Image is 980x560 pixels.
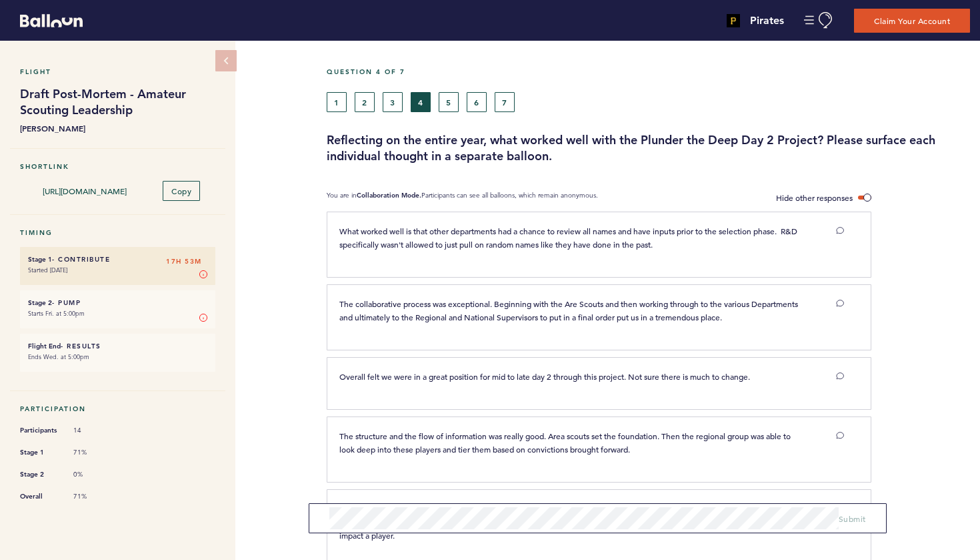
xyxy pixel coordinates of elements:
button: Copy [163,181,200,201]
h5: Flight [20,67,215,76]
span: The collaborative process was exceptional. Beginning with the Are Scouts and then working through... [339,298,800,322]
span: Submit [839,513,866,524]
span: Stage 1 [20,446,60,459]
span: Participants [20,424,60,437]
button: Manage Account [804,12,834,29]
p: You are in Participants can see all balloons, which remain anonymous. [327,191,598,205]
button: 7 [495,92,515,112]
button: 3 [383,92,403,112]
h5: Timing [20,228,215,237]
span: 0% [73,470,113,479]
small: Flight End [28,342,61,350]
h5: Participation [20,404,215,413]
h6: - Contribute [28,255,207,264]
h3: Reflecting on the entire year, what worked well with the Plunder the Deep Day 2 Project? Please s... [327,132,970,164]
h6: - Results [28,342,207,350]
h5: Shortlink [20,162,215,171]
button: 1 [327,92,347,112]
h4: Pirates [750,13,784,29]
button: Claim Your Account [854,9,970,33]
time: Starts Fri. at 5:00pm [28,309,85,318]
span: Copy [171,186,191,196]
b: [PERSON_NAME] [20,121,215,135]
span: Hide other responses [776,192,853,203]
span: 71% [73,492,113,501]
button: 2 [355,92,375,112]
span: Overall felt we were in a great position for mid to late day 2 through this project. Not sure the... [339,371,750,382]
button: 5 [439,92,459,112]
a: Balloon [10,13,83,27]
span: 71% [73,448,113,457]
b: Collaboration Mode. [357,191,421,200]
span: Stage 2 [20,468,60,481]
time: Ends Wed. at 5:00pm [28,352,89,361]
small: Stage 2 [28,298,52,307]
svg: Balloon [20,14,83,27]
span: 17H 53M [166,255,202,268]
span: Overall [20,490,60,503]
button: Submit [839,512,866,525]
h1: Draft Post-Mortem - Amateur Scouting Leadership [20,86,215,118]
span: The structure and the flow of information was really good. Area scouts set the foundation. Then t... [339,431,793,455]
button: 4 [411,92,431,112]
time: Started [DATE] [28,266,67,274]
h5: Question 4 of 7 [327,67,970,76]
small: Stage 1 [28,255,52,264]
span: What worked well is that other departments had a chance to review all names and have inputs prior... [339,226,799,250]
span: 14 [73,426,113,435]
h6: - Pump [28,298,207,307]
button: 6 [467,92,487,112]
